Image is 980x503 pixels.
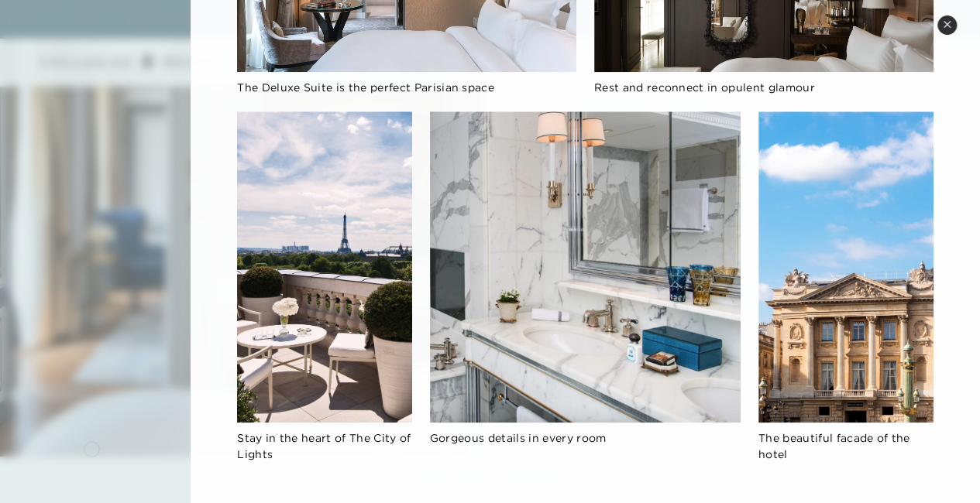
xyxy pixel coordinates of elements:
[909,432,980,503] iframe: Qualified Messenger
[430,431,607,445] span: Gorgeous details in every room
[758,431,910,461] span: The beautiful facade of the hotel
[237,80,494,94] span: The Deluxe Suite is the perfect Parisian space
[237,431,411,461] span: Stay in the heart of The City of Lights
[594,80,815,94] span: Rest and reconnect in opulent glamour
